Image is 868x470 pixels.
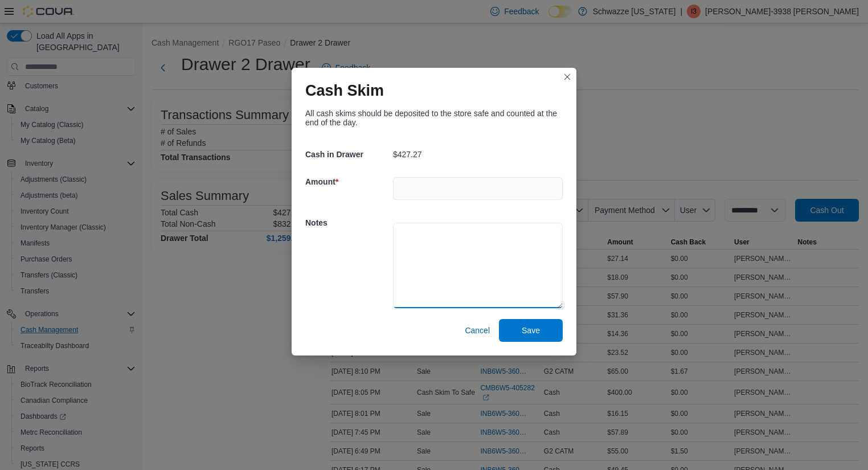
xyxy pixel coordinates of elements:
h1: Cash Skim [305,81,384,100]
h5: Notes [305,211,391,234]
span: Save [522,325,540,336]
h5: Amount [305,170,391,193]
button: Cancel [460,319,494,342]
p: $427.27 [393,150,422,159]
button: Save [499,319,563,342]
span: Cancel [465,325,490,336]
h5: Cash in Drawer [305,143,391,166]
div: All cash skims should be deposited to the store safe and counted at the end of the day. [305,109,563,127]
button: Closes this modal window [560,70,574,84]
